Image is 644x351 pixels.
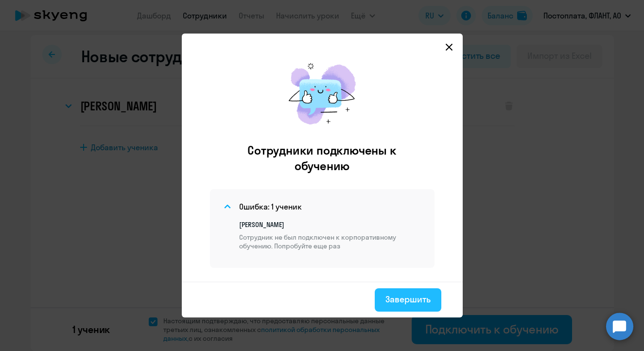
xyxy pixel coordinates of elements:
div: Завершить [385,293,431,306]
button: Завершить [375,288,441,312]
img: results [278,53,366,135]
p: [PERSON_NAME] [239,220,423,229]
h4: Ошибка: 1 ученик [239,201,302,212]
h2: Сотрудники подключены к обучению [228,142,416,174]
p: Сотрудник не был подключен к корпоративному обучению. Попробуйте еще раз [239,233,423,250]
